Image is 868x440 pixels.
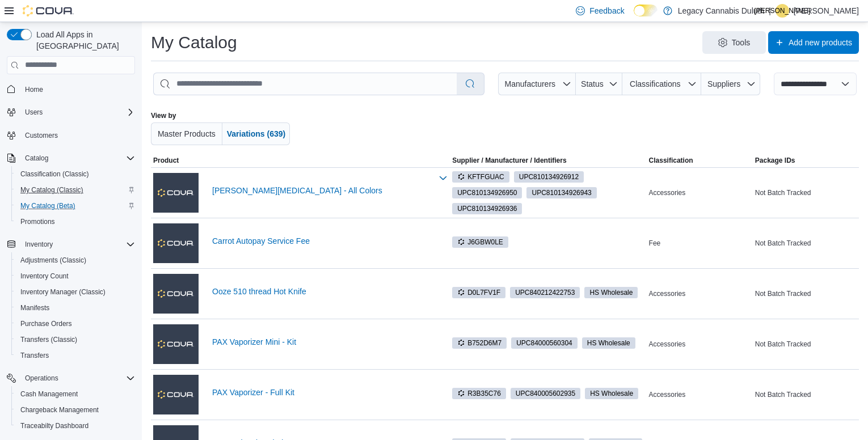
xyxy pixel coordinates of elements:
button: Users [2,104,140,120]
div: Jules Ostazeski [776,4,789,18]
span: B752D6M7 [457,338,502,348]
span: HS Wholesale [585,388,638,399]
span: Inventory Count [20,272,69,281]
button: Master Products [151,122,222,145]
span: Cash Management [20,390,78,399]
button: Customers [2,127,140,143]
img: Ooze 510 thread Hot Knife [153,274,199,314]
span: Classification (Classic) [16,167,135,181]
span: UPC 840212422753 [515,287,575,298]
button: Manufacturers [498,73,575,95]
a: PAX Vaporizer Mini - Kit [212,337,432,346]
span: R3B35C76 [452,388,506,399]
span: Home [25,85,43,94]
span: Purchase Orders [20,319,72,328]
span: Manifests [16,301,135,315]
span: Variations (639) [227,129,286,138]
a: Inventory Manager (Classic) [16,285,110,299]
a: Customers [20,129,62,142]
div: Accessories [647,287,753,301]
span: UPC810134926943 [526,187,596,198]
span: UPC 810134926950 [457,188,517,198]
span: My Catalog (Beta) [16,199,135,213]
div: Not Batch Tracked [753,287,859,301]
button: Transfers (Classic) [11,332,140,348]
span: Inventory Count [16,269,135,283]
button: My Catalog (Beta) [11,198,140,214]
span: UPC 84000560304 [516,338,572,348]
div: Accessories [647,337,753,351]
span: UPC84000560304 [511,337,578,349]
span: HS Wholesale [587,338,630,348]
span: Product [153,156,179,165]
button: Transfers [11,348,140,363]
span: Package IDs [755,156,795,165]
span: Customers [25,131,58,140]
button: Home [2,81,140,98]
span: Dark Mode [634,16,634,17]
span: Load All Apps in [GEOGRAPHIC_DATA] [32,29,135,52]
p: [PERSON_NAME] [794,4,859,18]
div: Not Batch Tracked [753,388,859,401]
span: Users [25,108,43,117]
span: Tools [732,37,751,48]
span: Home [20,82,135,96]
span: UPC810134926950 [452,187,522,198]
span: UPC 840005602935 [516,388,575,399]
span: Manifests [20,303,49,312]
div: Accessories [647,186,753,200]
button: Manifests [11,300,140,316]
span: J6GBW0LE [452,236,508,248]
span: UPC810134926936 [452,203,522,214]
span: UPC840212422753 [510,287,580,298]
a: Carrot Autopay Service Fee [212,236,432,246]
button: Purchase Orders [11,316,140,332]
span: UPC 810134926936 [457,204,517,214]
label: View by [151,111,176,120]
button: Operations [20,371,63,385]
span: Classifications [630,79,680,88]
a: [PERSON_NAME][MEDICAL_DATA] - All Colors [212,186,432,195]
button: Adjustments (Classic) [11,252,140,268]
span: R3B35C76 [457,388,501,399]
span: Inventory [20,238,135,251]
p: Legacy Cannabis Duluth [678,4,765,18]
div: Not Batch Tracked [753,236,859,250]
span: J6GBW0LE [457,237,503,247]
span: Catalog [25,154,48,163]
button: Inventory [20,238,57,251]
button: Inventory Count [11,268,140,284]
span: Classification [649,156,693,165]
span: D0L7FV1F [452,287,505,298]
button: Classification (Classic) [11,166,140,182]
span: Operations [20,371,135,385]
span: Add new products [789,37,852,48]
span: Inventory Manager (Classic) [20,287,106,297]
span: B752D6M7 [452,337,507,349]
span: Supplier / Manufacturer / Identifiers [436,156,566,165]
span: Status [581,79,604,88]
h1: My Catalog [151,31,237,54]
img: Carrot Autopay Service Fee [153,223,199,263]
span: Users [20,105,135,119]
span: Operations [25,374,58,383]
button: Cash Management [11,386,140,402]
span: My Catalog (Classic) [16,183,135,197]
img: PAX Vaporizer Mini - Kit [153,324,199,364]
span: Transfers (Classic) [20,335,77,344]
a: Manifests [16,301,54,315]
span: Suppliers [707,79,740,88]
div: Accessories [647,388,753,401]
button: Chargeback Management [11,402,140,418]
span: Promotions [16,215,135,229]
div: Fee [647,236,753,250]
span: Transfers (Classic) [16,333,135,346]
button: Catalog [20,151,53,165]
span: Inventory [25,240,53,249]
a: Ooze 510 thread Hot Knife [212,287,432,296]
span: Purchase Orders [16,317,135,331]
span: Promotions [20,217,55,226]
button: Inventory [2,236,140,252]
button: Add new products [768,31,859,54]
button: Traceabilty Dashboard [11,418,140,434]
